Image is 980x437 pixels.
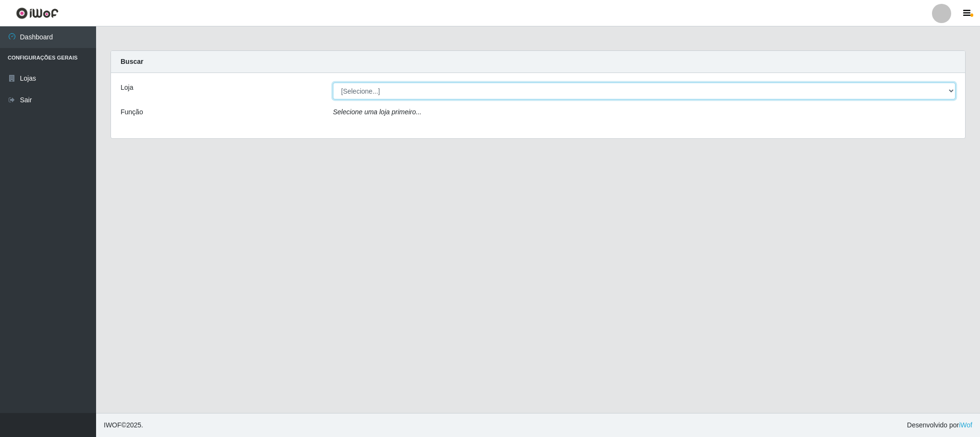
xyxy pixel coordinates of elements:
label: Loja [121,83,133,93]
i: Selecione uma loja primeiro... [333,108,421,116]
label: Função [121,107,143,117]
strong: Buscar [121,58,143,65]
a: iWof [959,421,972,429]
span: IWOF [104,421,122,429]
span: © 2025 . [104,420,143,430]
img: CoreUI Logo [16,7,59,19]
span: Desenvolvido por [907,420,972,430]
